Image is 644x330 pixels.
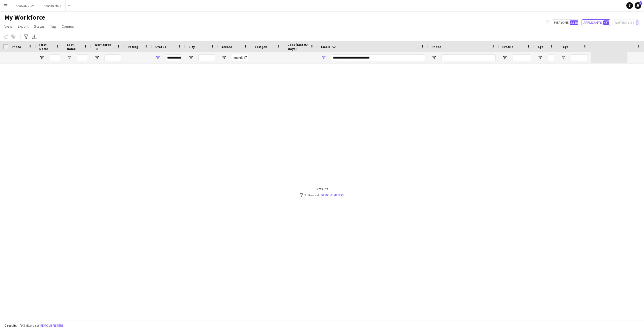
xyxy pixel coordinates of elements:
[49,54,60,61] input: First Name Filter Input
[31,33,38,40] app-action-btn: Export XLSX
[50,24,56,29] span: Tag
[48,23,58,30] a: Tag
[548,54,554,61] input: Age Filter Input
[570,20,578,25] span: 2,188
[39,0,66,11] button: Season 2025
[94,43,114,51] span: Workforce ID
[321,45,330,49] span: Email
[441,54,496,61] input: Phone Filter Input
[255,45,267,49] span: Last job
[59,23,76,30] a: Comms
[603,20,609,25] span: 477
[321,193,344,197] a: Remove filters
[4,13,45,22] span: My Workforce
[2,23,14,30] a: View
[12,45,21,49] span: Photo
[552,19,579,26] button: Everyone2,188
[67,43,81,51] span: Last Name
[67,55,72,60] button: Open Filter Menu
[34,24,45,29] span: Status
[538,55,543,60] button: Open Filter Menu
[502,45,513,49] span: Profile
[128,45,138,49] span: Rating
[571,54,587,61] input: Tags Filter Input
[4,24,12,29] span: View
[23,323,39,328] span: 2 filters set
[104,54,121,61] input: Workforce ID Filter Input
[62,24,74,29] span: Comms
[222,55,227,60] button: Open Filter Menu
[232,54,248,61] input: Joined Filter Input
[3,44,8,49] input: Column with Header Selection
[432,55,437,60] button: Open Filter Menu
[11,0,39,11] button: SEASON 2024
[39,43,54,51] span: First Name
[502,55,507,60] button: Open Filter Menu
[155,55,160,60] button: Open Filter Menu
[222,45,232,49] span: Joined
[561,55,566,60] button: Open Filter Menu
[331,54,425,61] input: Email Filter Input
[15,23,31,30] a: Export
[300,187,344,191] div: 0 results
[639,1,642,5] span: 1
[582,19,610,26] button: Applicants477
[77,54,88,61] input: Last Name Filter Input
[39,55,44,60] button: Open Filter Menu
[512,54,531,61] input: Profile Filter Input
[561,45,568,49] span: Tags
[635,2,641,9] a: 1
[288,43,308,51] span: Jobs (last 90 days)
[188,55,193,60] button: Open Filter Menu
[155,45,166,49] span: Status
[23,33,30,40] app-action-btn: Advanced filters
[432,45,441,49] span: Phone
[538,45,543,49] span: Age
[39,323,64,329] button: Remove filters
[188,45,195,49] span: City
[198,54,215,61] input: City Filter Input
[32,23,47,30] a: Status
[94,55,99,60] button: Open Filter Menu
[300,193,344,197] div: 2 filters set
[18,24,28,29] span: Export
[321,55,326,60] button: Open Filter Menu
